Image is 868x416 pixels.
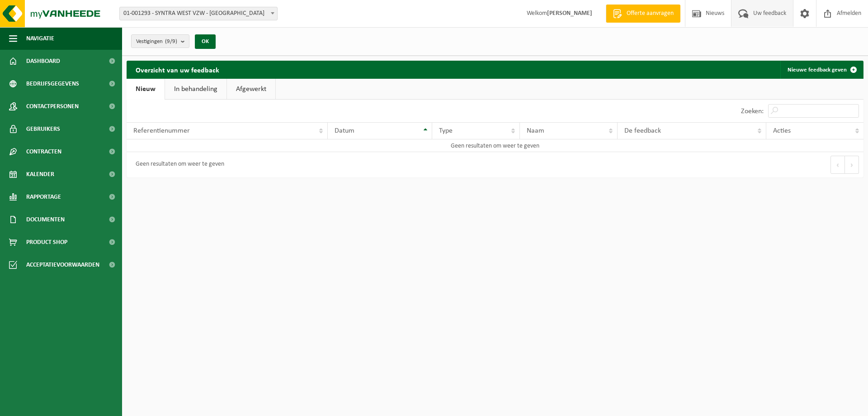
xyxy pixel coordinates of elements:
a: Nieuw [127,79,165,100]
span: Product Shop [26,231,67,253]
span: Acceptatievoorwaarden [26,253,99,276]
button: OK [195,34,216,49]
span: Referentienummer [133,127,190,134]
span: 01-001293 - SYNTRA WEST VZW - SINT-MICHIELS [120,7,277,20]
a: Nieuwe feedback geven [780,61,863,79]
span: Vestigingen [136,35,177,48]
strong: [PERSON_NAME] [547,10,592,17]
span: Contracten [26,140,61,163]
span: Navigatie [26,27,54,50]
span: Kalender [26,163,54,186]
span: Bedrijfsgegevens [26,72,79,95]
button: Previous [830,156,845,174]
span: Gebruikers [26,118,60,140]
span: Contactpersonen [26,95,79,118]
button: Vestigingen(9/9) [131,34,189,48]
span: Rapportage [26,186,61,208]
span: Datum [335,127,354,134]
count: (9/9) [165,38,177,44]
span: Type [439,127,453,134]
button: Next [845,156,859,174]
span: Naam [527,127,544,134]
span: Acties [773,127,791,134]
h2: Overzicht van uw feedback [127,61,228,78]
div: Geen resultaten om weer te geven [131,157,224,173]
a: Afgewerkt [227,79,275,100]
a: Offerte aanvragen [606,5,680,23]
td: Geen resultaten om weer te geven [127,139,863,152]
span: 01-001293 - SYNTRA WEST VZW - SINT-MICHIELS [119,7,278,20]
span: Dashboard [26,50,60,72]
span: Offerte aanvragen [624,9,676,18]
label: Zoeken: [741,108,764,115]
span: De feedback [624,127,661,134]
span: Documenten [26,208,65,231]
a: In behandeling [165,79,226,100]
